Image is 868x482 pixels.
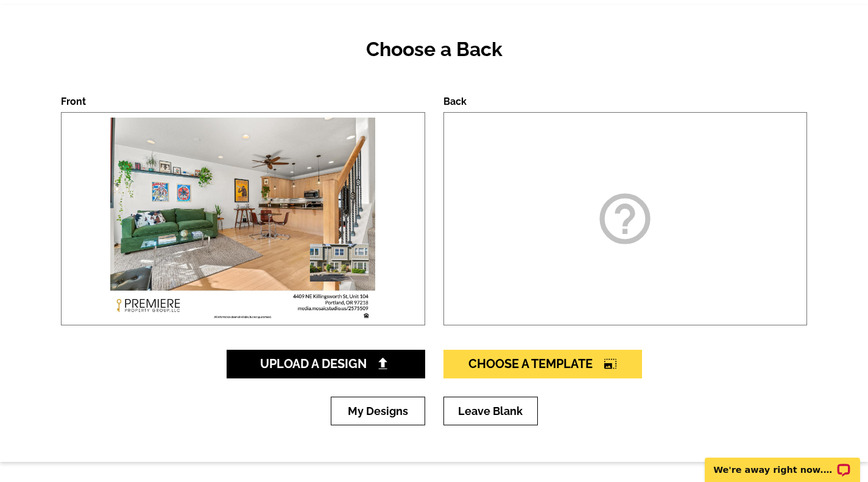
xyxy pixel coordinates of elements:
a: My Designs [331,397,425,425]
i: help_outline [595,188,655,249]
img: large-thumb.jpg [107,113,379,325]
label: Front [61,96,86,107]
i: photo_size_select_large [604,358,617,370]
span: Upload A Design [260,356,391,371]
iframe: LiveChat chat widget [697,444,868,482]
a: Choose A Templatephoto_size_select_large [443,350,642,378]
a: Leave Blank [443,397,538,425]
a: Upload A Design [227,350,425,378]
span: Choose A Template [468,356,617,371]
h2: Choose a Back [61,38,807,61]
label: Back [443,96,467,107]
